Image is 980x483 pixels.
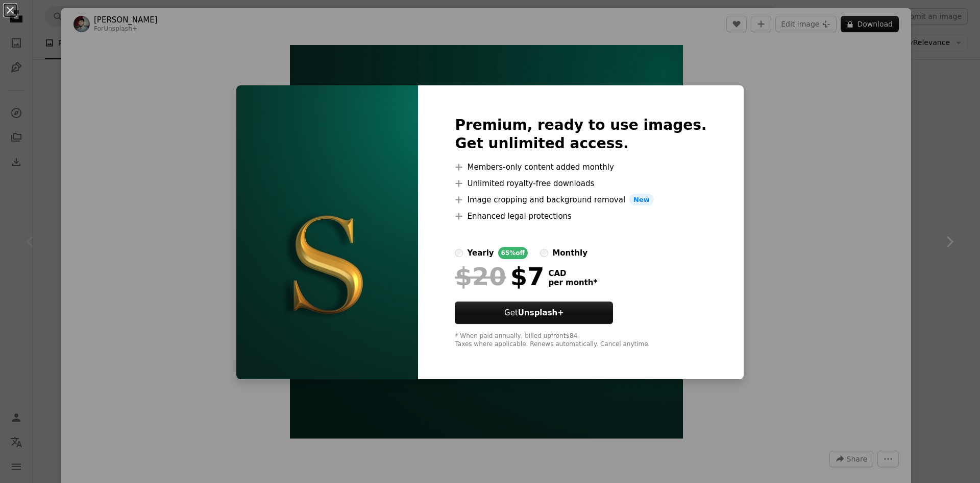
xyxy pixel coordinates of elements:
li: Members-only content added monthly [455,161,706,173]
input: yearly65%off [455,249,463,257]
div: $7 [455,263,544,290]
input: monthly [540,249,548,257]
li: Image cropping and background removal [455,194,706,206]
li: Unlimited royalty-free downloads [455,177,706,190]
li: Enhanced legal protections [455,210,706,222]
div: yearly [467,247,494,259]
strong: Unsplash+ [518,308,564,317]
span: New [629,194,654,206]
span: CAD [548,269,597,278]
button: GetUnsplash+ [455,302,613,324]
div: * When paid annually, billed upfront $84 Taxes where applicable. Renews automatically. Cancel any... [455,332,706,349]
img: premium_photo-1669075651564-2089e87a9920 [236,85,418,380]
div: 65% off [498,247,528,259]
span: $20 [455,263,506,290]
span: per month * [548,278,597,287]
h2: Premium, ready to use images. Get unlimited access. [455,116,706,153]
div: monthly [552,247,587,259]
